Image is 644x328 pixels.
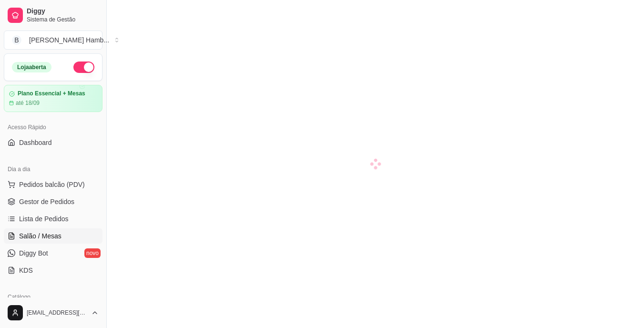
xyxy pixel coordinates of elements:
[27,309,87,317] span: [EMAIL_ADDRESS][DOMAIN_NAME]
[19,180,85,189] span: Pedidos balcão (PDV)
[29,35,109,45] div: [PERSON_NAME] Hamb ...
[19,138,52,147] span: Dashboard
[4,120,102,135] div: Acesso Rápido
[4,289,102,305] div: Catálogo
[19,197,74,206] span: Gestor de Pedidos
[4,85,102,112] a: Plano Essencial + Mesasaté 18/09
[4,301,102,324] button: [EMAIL_ADDRESS][DOMAIN_NAME]
[4,211,102,226] a: Lista de Pedidos
[27,7,99,16] span: Diggy
[19,231,61,241] span: Salão / Mesas
[4,31,102,50] button: Select a team
[4,246,102,261] a: Diggy Botnovo
[19,266,33,275] span: KDS
[4,162,102,177] div: Dia a dia
[73,61,94,73] button: Alterar Status
[19,214,69,224] span: Lista de Pedidos
[12,62,51,72] div: Loja aberta
[4,263,102,278] a: KDS
[19,248,48,258] span: Diggy Bot
[4,4,102,27] a: DiggySistema de Gestão
[4,194,102,209] a: Gestor de Pedidos
[4,135,102,150] a: Dashboard
[4,228,102,244] a: Salão / Mesas
[27,16,99,23] span: Sistema de Gestão
[4,177,102,192] button: Pedidos balcão (PDV)
[12,35,21,45] span: B
[16,99,40,107] article: até 18/09
[18,90,85,97] article: Plano Essencial + Mesas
